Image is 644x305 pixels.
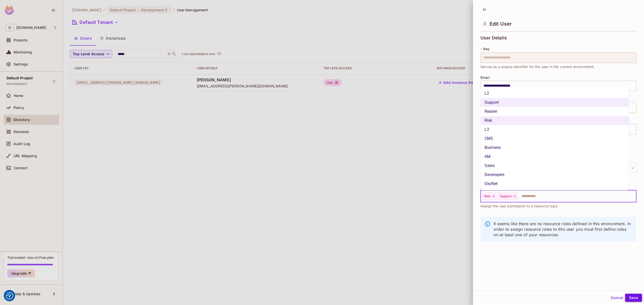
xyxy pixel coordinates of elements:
span: Email [480,76,490,80]
span: Serves as a unique identifier for the user in the current environment. [480,64,595,70]
li: L3 [480,125,629,134]
button: Close [634,196,635,197]
li: Developers [480,170,629,179]
li: Support [480,98,629,107]
li: Business [480,143,629,152]
li: Sales [480,161,629,170]
li: AM [480,152,629,161]
div: Support [498,193,518,200]
button: Cancel [609,294,625,302]
img: Revisit consent button [6,292,13,299]
span: Key [483,47,490,51]
p: It seems like there are no resource roles defined in this environment. In order to assign resourc... [494,221,632,237]
li: Reader [480,107,629,116]
li: L2 [480,89,629,98]
button: Consent Preferences [6,292,13,299]
span: Support [500,194,512,198]
span: Assign the user permission to a resource type [480,203,557,209]
span: Risk [484,194,491,198]
div: Risk [482,193,497,200]
li: Risk [480,116,629,125]
button: Save [625,294,642,302]
span: Edit User [490,21,512,27]
span: User Details [480,35,507,40]
li: CMS [480,134,629,143]
li: OxyNet [480,179,629,188]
